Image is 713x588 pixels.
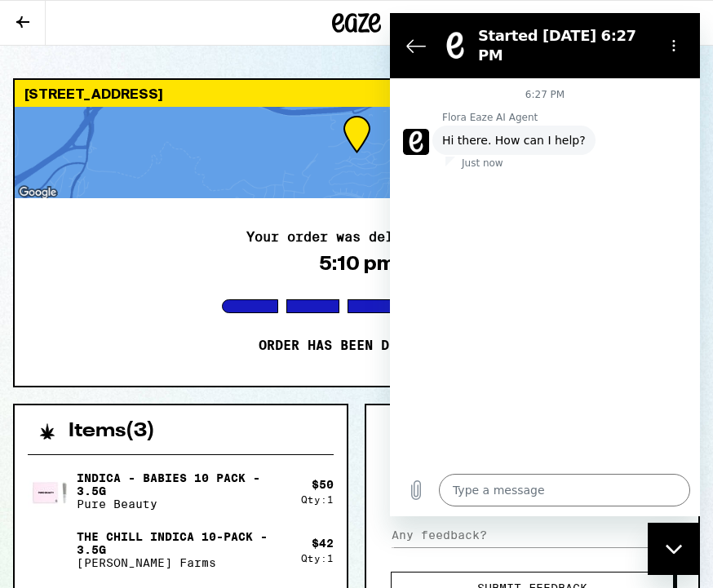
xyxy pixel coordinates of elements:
[246,231,467,244] h2: Your order was delivered at
[15,80,698,107] div: [STREET_ADDRESS]
[77,497,288,511] p: Pure Beauty
[28,468,73,514] img: Indica - Babies 10 Pack - 3.5g
[391,523,674,547] input: Any feedback?
[319,252,395,275] div: 5:10 pm
[648,523,700,575] iframe: Button to launch messaging window, conversation in progress
[301,553,334,564] div: Qty: 1
[312,478,334,491] div: $ 50
[69,422,155,441] h2: Items ( 3 )
[77,530,288,556] p: The Chill Indica 10-Pack - 3.5g
[301,494,334,505] div: Qty: 1
[77,471,288,497] p: Indica - Babies 10 Pack - 3.5g
[312,537,334,550] div: $ 42
[28,527,73,573] img: The Chill Indica 10-Pack - 3.5g
[77,556,288,569] p: [PERSON_NAME] Farms
[390,13,700,516] iframe: Messaging window
[259,338,454,354] p: Order has been delivered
